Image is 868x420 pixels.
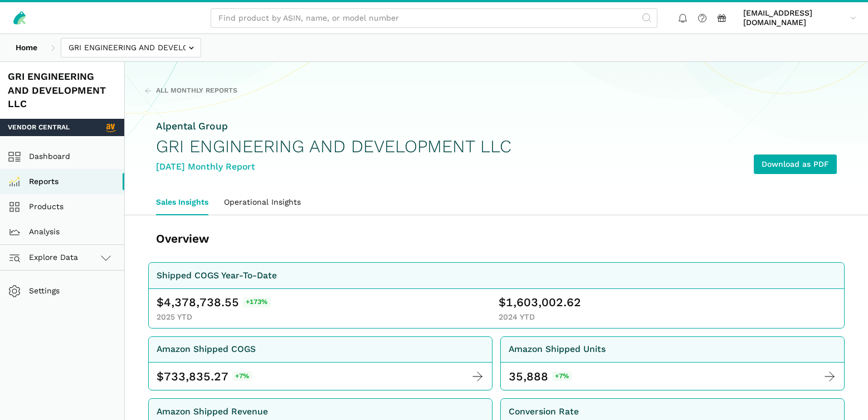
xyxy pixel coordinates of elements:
input: Find product by ASIN, name, or model number [211,8,657,28]
span: $ [157,295,164,310]
h3: Overview [156,231,482,247]
span: [EMAIL_ADDRESS][DOMAIN_NAME] [743,8,846,28]
div: 2025 YTD [157,312,495,322]
div: Amazon Shipped Units [509,342,606,356]
a: All Monthly Reports [144,86,237,96]
a: Amazon Shipped Units 35,888 +7% [500,336,845,391]
div: Alpental Group [156,119,511,133]
a: Operational Insights [216,190,309,215]
div: 35,888 [509,369,548,384]
span: All Monthly Reports [156,86,237,96]
input: GRI ENGINEERING AND DEVELOPMENT LLC [61,38,201,57]
span: 1,603,002.62 [506,295,581,310]
a: Home [8,38,45,57]
div: Amazon Shipped COGS [157,342,256,356]
div: 2024 YTD [499,312,837,322]
span: +173% [243,297,271,307]
span: Vendor Central [8,123,70,133]
span: 4,378,738.55 [164,295,239,310]
span: +7% [552,371,572,382]
span: $ [499,295,506,310]
a: Sales Insights [148,190,216,215]
div: GRI ENGINEERING AND DEVELOPMENT LLC [8,70,116,111]
span: $ [157,369,164,384]
div: [DATE] Monthly Report [156,160,511,174]
h1: GRI ENGINEERING AND DEVELOPMENT LLC [156,137,511,156]
span: +7% [232,371,252,382]
a: [EMAIL_ADDRESS][DOMAIN_NAME] [739,6,860,30]
a: Download as PDF [754,155,837,174]
div: Amazon Shipped Revenue [157,405,268,419]
span: 733,835.27 [164,369,228,384]
span: Explore Data [12,251,78,264]
div: Conversion Rate [509,405,579,419]
a: Amazon Shipped COGS $ 733,835.27 +7% [148,336,492,391]
div: Shipped COGS Year-To-Date [157,269,277,283]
